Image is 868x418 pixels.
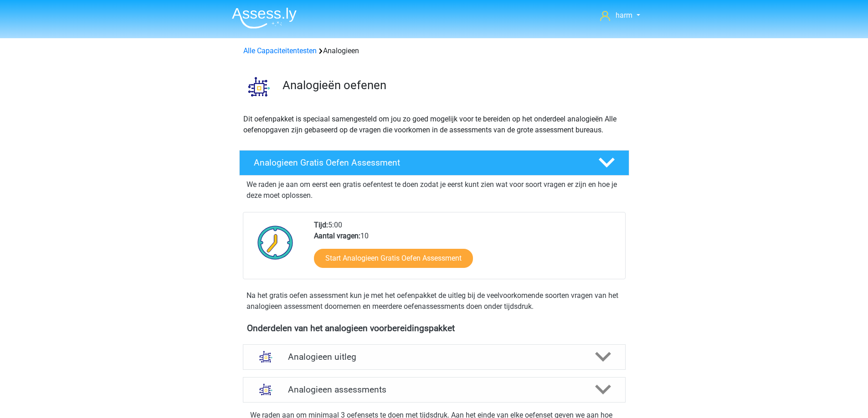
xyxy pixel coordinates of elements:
[254,345,277,368] img: analogieen uitleg
[596,10,643,21] a: harm
[232,7,297,29] img: Assessly
[314,232,360,240] b: Aantal vragen:
[247,179,622,201] p: We raden je aan om eerst een gratis oefentest te doen zodat je eerst kunt zien wat voor soort vra...
[288,352,580,362] h4: Analogieen uitleg
[254,378,277,401] img: analogieen assessments
[239,377,629,403] a: assessments Analogieen assessments
[307,220,625,279] div: 5:00 10
[288,384,580,395] h4: Analogieen assessments
[240,67,278,106] img: analogieen
[247,323,621,333] h4: Onderdelen van het analogieen voorbereidingspakket
[240,45,629,56] div: Analogieen
[282,78,622,92] h3: Analogieën oefenen
[243,46,317,55] a: Alle Capaciteitentesten
[254,157,584,168] h4: Analogieen Gratis Oefen Assessment
[314,221,328,229] b: Tijd:
[243,290,626,312] div: Na het gratis oefen assessment kun je met het oefenpakket de uitleg bij de veelvoorkomende soorte...
[252,220,298,265] img: Klok
[243,114,625,136] p: Dit oefenpakket is speciaal samengesteld om jou zo goed mogelijk voor te bereiden op het onderdee...
[314,249,473,268] a: Start Analogieen Gratis Oefen Assessment
[236,150,633,176] a: Analogieen Gratis Oefen Assessment
[239,344,629,370] a: uitleg Analogieen uitleg
[616,11,632,20] span: harm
